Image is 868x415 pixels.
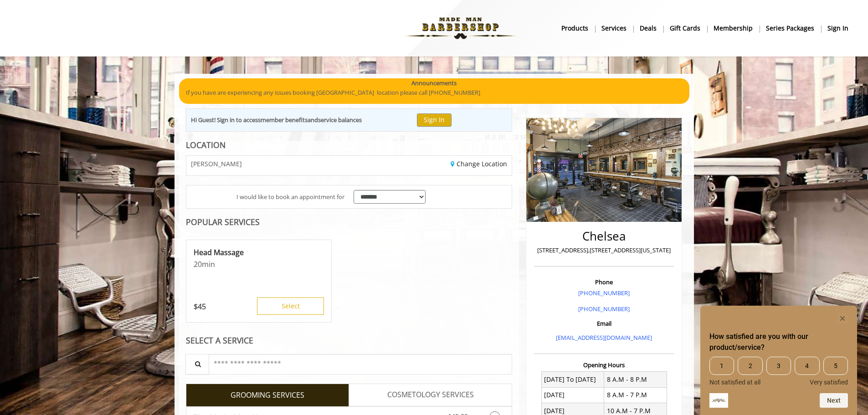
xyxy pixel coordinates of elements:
span: Very satisfied [810,379,848,386]
span: 2 [738,357,762,375]
button: Next question [820,393,848,408]
b: Membership [714,23,753,33]
b: LOCATION [186,139,226,150]
p: If you have are experiencing any issues booking [GEOGRAPHIC_DATA] location please call [PHONE_NUM... [186,88,683,97]
p: Head Massage [194,247,324,257]
b: POPULAR SERVICES [186,216,260,227]
span: Not satisfied at all [709,379,760,386]
button: Select [257,297,324,315]
h2: Chelsea [536,230,672,243]
span: $ [194,302,198,312]
a: sign insign in [821,21,855,35]
h3: Email [536,320,672,327]
td: 8 A.M - 7 P.M [604,387,667,403]
a: MembershipMembership [707,21,760,35]
td: [DATE] [541,387,604,403]
button: Sign In [417,113,452,127]
p: 20 [194,259,324,269]
a: ServicesServices [595,21,633,35]
b: Deals [640,23,657,33]
span: COSMETOLOGY SERVICES [387,389,474,401]
span: I would like to book an appointment for [236,192,344,202]
span: 5 [823,357,848,375]
td: [DATE] To [DATE] [541,372,604,387]
img: Made Man Barbershop logo [398,3,523,53]
b: Announcements [411,78,457,88]
a: [PHONE_NUMBER] [578,305,630,313]
p: 45 [194,302,206,312]
button: Service Search [185,354,209,374]
b: member benefits [261,116,308,124]
a: Change Location [451,159,507,168]
b: Services [601,23,627,33]
a: Productsproducts [555,21,595,35]
b: gift cards [670,23,700,33]
p: [STREET_ADDRESS],[STREET_ADDRESS][US_STATE] [536,246,672,255]
span: [PERSON_NAME] [191,160,242,167]
span: 3 [766,357,791,375]
h3: Opening Hours [534,362,674,368]
b: Series packages [766,23,814,33]
span: 1 [709,357,734,375]
div: How satisfied are you with our product/service? Select an option from 1 to 5, with 1 being Not sa... [709,357,848,386]
a: [PHONE_NUMBER] [578,289,630,297]
a: Gift cardsgift cards [663,21,707,35]
button: Hide survey [837,313,848,324]
h3: Phone [536,279,672,285]
b: service balances [318,116,362,124]
div: How satisfied are you with our product/service? Select an option from 1 to 5, with 1 being Not sa... [709,313,848,408]
h2: How satisfied are you with our product/service? Select an option from 1 to 5, with 1 being Not sa... [709,331,848,353]
td: 8 A.M - 8 P.M [604,372,667,387]
div: SELECT A SERVICE [186,336,513,345]
a: DealsDeals [633,21,663,35]
span: 4 [795,357,819,375]
div: Hi Guest! Sign in to access and [191,115,362,125]
span: min [202,259,215,269]
span: GROOMING SERVICES [231,389,304,401]
b: products [561,23,588,33]
b: sign in [827,23,848,33]
a: Series packagesSeries packages [760,21,821,35]
a: [EMAIL_ADDRESS][DOMAIN_NAME] [556,333,652,342]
